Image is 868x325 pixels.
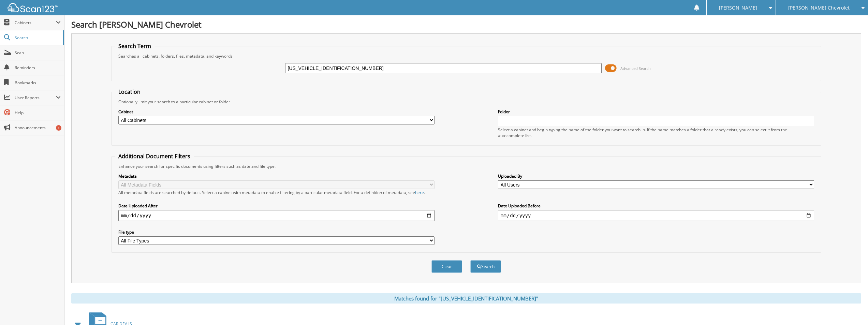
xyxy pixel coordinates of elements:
[498,203,814,209] label: Date Uploaded Before
[498,210,814,221] input: end
[118,210,435,221] input: start
[115,99,818,105] div: Optionally limit your search to a particular cabinet or folder
[15,125,61,131] span: Announcements
[498,173,814,179] label: Uploaded By
[115,88,144,95] legend: Location
[56,125,61,131] div: 1
[115,53,818,59] div: Searches all cabinets, folders, files, metadata, and keywords
[71,293,861,304] div: Matches found for "[US_VEHICLE_IDENTIFICATION_NUMBER]"
[115,163,818,169] div: Enhance your search for specific documents using filters such as date and file type.
[620,66,651,71] span: Advanced Search
[470,260,501,273] button: Search
[15,95,56,101] span: User Reports
[15,80,61,86] span: Bookmarks
[7,3,58,12] img: scan123-logo-white.svg
[15,110,61,116] span: Help
[15,20,56,26] span: Cabinets
[118,190,435,195] div: All metadata fields are searched by default. Select a cabinet with metadata to enable filtering b...
[431,260,462,273] button: Clear
[115,152,194,160] legend: Additional Document Filters
[498,109,814,115] label: Folder
[788,6,850,10] span: [PERSON_NAME] Chevrolet
[118,203,435,209] label: Date Uploaded After
[415,190,424,195] a: here
[15,65,61,71] span: Reminders
[118,109,435,115] label: Cabinet
[71,19,861,30] h1: Search [PERSON_NAME] Chevrolet
[15,35,60,41] span: Search
[498,127,814,138] div: Select a cabinet and begin typing the name of the folder you want to search in. If the name match...
[15,50,61,56] span: Scan
[118,229,435,235] label: File type
[118,173,435,179] label: Metadata
[115,42,155,50] legend: Search Term
[719,6,757,10] span: [PERSON_NAME]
